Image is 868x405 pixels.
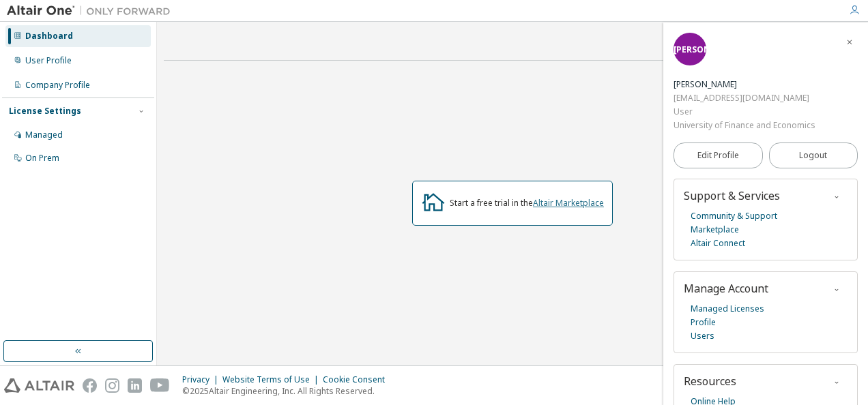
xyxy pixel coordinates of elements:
[674,142,763,168] a: Edit Profile
[674,91,815,105] div: [EMAIL_ADDRESS][DOMAIN_NAME]
[222,374,323,385] div: Website Terms of Use
[450,198,604,209] div: Start a free trial in the
[691,316,716,329] a: Profile
[691,329,714,343] a: Users
[25,130,63,140] div: Managed
[4,378,74,393] img: altair_logo.svg
[674,119,815,132] div: University of Finance and Economics
[684,188,780,203] span: Support & Services
[9,106,81,117] div: License Settings
[674,78,815,91] div: Нямзул Ганбаатар
[533,197,604,209] a: Altair Marketplace
[128,378,142,393] img: linkedin.svg
[323,374,393,385] div: Cookie Consent
[7,4,177,18] img: Altair One
[684,374,736,389] span: Resources
[150,378,170,393] img: youtube.svg
[25,31,73,42] div: Dashboard
[25,80,90,91] div: Company Profile
[691,209,777,223] a: Community & Support
[674,44,742,55] span: [PERSON_NAME]
[674,105,815,119] div: User
[25,153,59,164] div: On Prem
[182,374,222,385] div: Privacy
[105,378,119,393] img: instagram.svg
[25,55,72,66] div: User Profile
[182,385,393,397] p: © 2025 Altair Engineering, Inc. All Rights Reserved.
[83,378,97,393] img: facebook.svg
[684,281,768,296] span: Manage Account
[769,142,858,168] button: Logout
[799,149,827,162] span: Logout
[691,302,764,316] a: Managed Licenses
[691,223,739,237] a: Marketplace
[697,150,739,161] span: Edit Profile
[691,237,745,250] a: Altair Connect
